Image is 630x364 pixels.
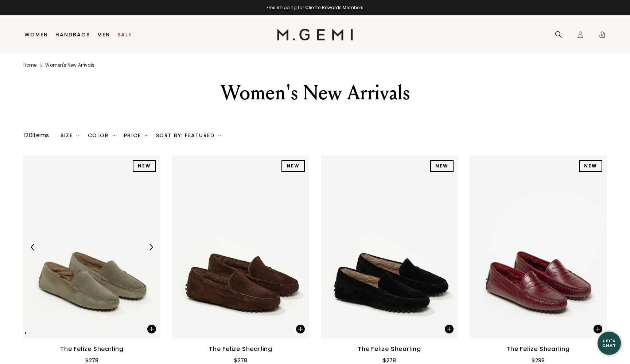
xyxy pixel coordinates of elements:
div: NEW [579,160,602,172]
div: Let's Chat [598,339,621,348]
div: The Felize Shearling [209,345,272,353]
div: Sort By: Featured [156,132,221,138]
span: 0 [599,32,606,40]
a: Men [97,32,110,37]
div: The Felize Shearling [60,345,124,353]
div: The Felize Shearling [506,345,570,353]
a: Home [23,62,36,68]
img: The Felize Shearling [470,156,607,338]
div: Size [61,132,79,138]
div: Color [88,132,115,138]
div: Women's New Arrivals [188,80,442,106]
div: Price [124,132,147,138]
img: chevron-down.svg [218,134,221,137]
div: 120 items [23,131,49,140]
a: Women's new arrivals [45,62,94,68]
div: NEW [430,160,454,172]
img: chevron-down.svg [144,134,147,137]
img: The Felize Shearling [172,156,309,338]
a: Sale [117,32,132,37]
img: Next Arrow [148,244,154,250]
img: The Felize Shearling [23,156,160,338]
img: chevron-down.svg [112,134,115,137]
div: NEW [133,160,156,172]
div: The Felize Shearling [358,345,421,353]
img: chevron-down.svg [76,134,79,137]
div: NEW [281,160,305,172]
img: The Felize Shearling [321,156,458,338]
img: Previous Arrow [30,244,36,250]
a: Women [24,32,48,37]
a: Handbags [55,32,90,37]
img: M.Gemi [277,29,353,40]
